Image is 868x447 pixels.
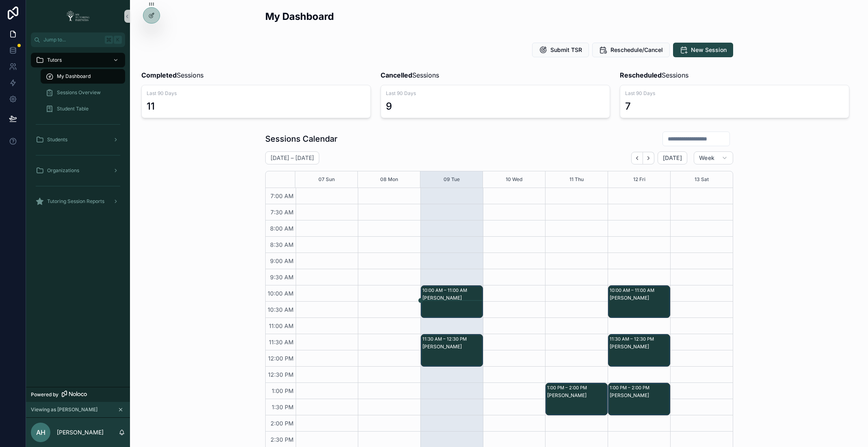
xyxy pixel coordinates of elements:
span: 10:30 AM [266,306,296,313]
a: Tutors [31,53,125,67]
span: [DATE] [663,154,682,162]
span: AH [36,428,45,437]
a: Students [31,132,125,147]
strong: Cancelled [381,71,412,79]
span: Organizations [47,167,79,174]
div: 11:30 AM – 12:30 PM [422,335,469,343]
button: Submit TSR [532,43,589,57]
span: 2:00 PM [268,420,296,427]
span: New Session [691,46,727,54]
div: [PERSON_NAME] [547,392,607,399]
span: Viewing as [PERSON_NAME] [31,406,97,413]
span: Last 90 Days [147,90,366,97]
span: Week [699,154,714,162]
span: 9:00 AM [268,257,296,264]
div: 1:00 PM – 2:00 PM[PERSON_NAME] [546,383,607,415]
button: 12 Fri [633,171,645,188]
span: Jump to... [43,37,102,43]
h1: Sessions Calendar [265,133,338,145]
div: 1:00 PM – 2:00 PM[PERSON_NAME] [608,383,670,415]
button: Week [694,151,733,164]
div: scrollable content [26,47,130,219]
span: 2:30 PM [268,436,296,443]
a: Sessions Overview [41,85,125,100]
span: Powered by [31,391,58,398]
span: 8:00 AM [268,225,296,232]
a: Powered by [26,387,130,402]
a: Student Table [41,101,125,116]
strong: Completed [141,71,177,79]
div: [PERSON_NAME] [422,295,482,301]
div: [PERSON_NAME] [610,392,669,399]
a: My Dashboard [41,69,125,84]
span: Reschedule/Cancel [610,46,663,54]
div: 11 [147,100,155,113]
span: Student Table [57,106,89,112]
span: 7:30 AM [268,209,296,216]
div: 1:00 PM – 2:00 PM [547,384,589,392]
button: 07 Sun [318,171,335,188]
button: New Session [673,43,733,57]
strong: Rescheduled [620,71,662,79]
div: 11:30 AM – 12:30 PM[PERSON_NAME] [421,335,483,366]
button: 09 Tue [444,171,460,188]
div: [PERSON_NAME] [610,343,669,350]
span: 11:00 AM [267,322,296,329]
span: Tutoring Session Reports [47,198,104,205]
span: Last 90 Days [386,90,605,97]
span: Sessions [141,70,203,80]
button: 08 Mon [380,171,398,188]
img: App logo [64,10,92,23]
span: Sessions [620,70,688,80]
div: 1:00 PM – 2:00 PM [610,384,652,392]
span: Sessions [381,70,439,80]
div: 10:00 AM – 11:00 AM [610,286,656,294]
div: [PERSON_NAME] [610,295,669,301]
h2: [DATE] – [DATE] [271,154,314,162]
div: 10:00 AM – 11:00 AM[PERSON_NAME] [421,286,483,317]
span: Tutors [47,57,62,63]
h2: My Dashboard [265,10,334,23]
button: Jump to...K [31,32,125,47]
span: Last 90 Days [625,90,844,97]
span: 1:00 PM [270,387,296,394]
div: 9 [386,100,392,113]
span: 7:00 AM [268,192,296,199]
button: [DATE] [658,151,687,164]
button: 10 Wed [506,171,522,188]
span: My Dashboard [57,73,91,80]
span: 1:30 PM [270,404,296,410]
a: Organizations [31,163,125,178]
div: 10:00 AM – 11:00 AM[PERSON_NAME] [608,286,670,317]
span: 12:00 PM [266,355,296,362]
button: Next [643,152,654,164]
span: 10:00 AM [266,290,296,297]
span: 11:30 AM [267,339,296,346]
button: 11 Thu [569,171,584,188]
button: 13 Sat [695,171,709,188]
div: [PERSON_NAME] [422,343,482,350]
span: Submit TSR [550,46,582,54]
span: Sessions Overview [57,89,101,96]
div: 10:00 AM – 11:00 AM [422,286,469,294]
a: Tutoring Session Reports [31,194,125,209]
div: 11:30 AM – 12:30 PM[PERSON_NAME] [608,335,670,366]
button: Back [631,152,643,164]
span: 12:30 PM [266,371,296,378]
span: 9:30 AM [268,274,296,281]
div: 11:30 AM – 12:30 PM [610,335,656,343]
div: 7 [625,100,631,113]
button: Reschedule/Cancel [592,43,670,57]
span: K [115,37,121,43]
p: [PERSON_NAME] [57,428,104,436]
span: 8:30 AM [268,241,296,248]
span: Students [47,136,67,143]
